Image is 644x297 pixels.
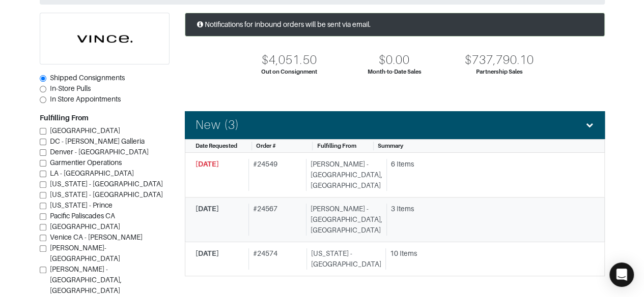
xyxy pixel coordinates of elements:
[40,149,46,156] input: Denver - [GEOGRAPHIC_DATA]
[40,224,46,230] input: [GEOGRAPHIC_DATA]
[40,139,46,145] input: DC - [PERSON_NAME] Galleria
[50,95,121,103] span: In Store Appointments
[248,159,302,191] div: # 24549
[50,233,143,241] span: Venice CA - [PERSON_NAME]
[368,68,422,76] div: Month-to-Date Sales
[50,190,163,199] span: [US_STATE] - [GEOGRAPHIC_DATA]
[390,248,586,259] div: 10 Items
[248,248,302,270] div: # 24574
[50,212,115,220] span: Pacific Paliscades CA
[50,180,163,188] span: [US_STATE] - [GEOGRAPHIC_DATA]
[306,204,382,236] div: [PERSON_NAME] - [GEOGRAPHIC_DATA], [GEOGRAPHIC_DATA]
[40,181,46,188] input: [US_STATE] - [GEOGRAPHIC_DATA]
[40,160,46,167] input: Garmentier Operations
[317,143,356,149] span: Fulfilling From
[50,74,125,82] span: Shipped Consignments
[195,205,219,213] span: [DATE]
[262,53,317,68] div: $4,051.50
[50,148,149,156] span: Denver - [GEOGRAPHIC_DATA]
[306,159,382,191] div: [PERSON_NAME] - [GEOGRAPHIC_DATA], [GEOGRAPHIC_DATA]
[391,159,586,170] div: 6 Items
[40,96,46,103] input: In Store Appointments
[50,137,145,145] span: DC - [PERSON_NAME] Galleria
[50,222,120,230] span: [GEOGRAPHIC_DATA]
[40,86,46,92] input: In-Store Pulls
[256,143,276,149] span: Order #
[50,265,122,294] span: [PERSON_NAME] - [GEOGRAPHIC_DATA], [GEOGRAPHIC_DATA]
[195,118,239,133] h4: New (3)
[40,213,46,220] input: Pacific Paliscades CA
[40,113,89,123] label: Fulfilling From
[306,248,381,270] div: [US_STATE] - [GEOGRAPHIC_DATA]
[609,262,634,287] div: Open Intercom Messenger
[378,143,403,149] span: Summary
[40,192,46,199] input: [US_STATE] - [GEOGRAPHIC_DATA]
[40,128,46,135] input: [GEOGRAPHIC_DATA]
[248,204,302,236] div: # 24567
[379,53,410,68] div: $0.00
[50,126,120,135] span: [GEOGRAPHIC_DATA]
[261,68,317,76] div: Out on Consignment
[50,84,91,92] span: In-Store Pulls
[40,267,46,273] input: [PERSON_NAME] - [GEOGRAPHIC_DATA], [GEOGRAPHIC_DATA]
[40,245,46,252] input: [PERSON_NAME]-[GEOGRAPHIC_DATA]
[464,53,534,68] div: $737,790.10
[50,244,120,262] span: [PERSON_NAME]-[GEOGRAPHIC_DATA]
[50,158,122,167] span: Garmentier Operations
[185,13,605,37] div: Notifications for inbound orders will be sent via email.
[195,160,219,168] span: [DATE]
[40,203,46,209] input: [US_STATE] - Prince
[195,143,237,149] span: Date Requested
[40,13,169,64] img: cyAkLTq7csKWtL9WARqkkVaF.png
[195,249,219,257] span: [DATE]
[40,171,46,177] input: LA - [GEOGRAPHIC_DATA]
[50,201,113,209] span: [US_STATE] - Prince
[50,169,134,177] span: LA - [GEOGRAPHIC_DATA]
[40,235,46,241] input: Venice CA - [PERSON_NAME]
[391,204,586,214] div: 3 Items
[476,68,522,76] div: Partnership Sales
[40,75,46,82] input: Shipped Consignments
